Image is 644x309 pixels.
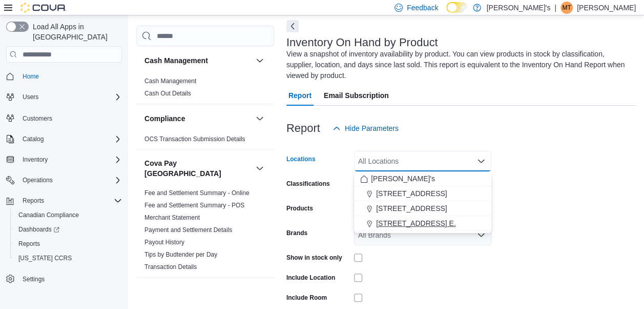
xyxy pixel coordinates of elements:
button: [STREET_ADDRESS] [354,186,491,201]
a: Cash Management [144,78,196,85]
button: Inventory [2,152,126,167]
button: Hide Parameters [328,118,403,139]
span: Hide Parameters [345,123,399,133]
button: Reports [18,195,48,207]
button: [STREET_ADDRESS] E. [354,216,491,231]
div: Cova Pay [GEOGRAPHIC_DATA] [136,187,274,277]
button: Users [2,90,126,104]
button: Close list of options [477,157,485,165]
button: Open list of options [477,231,485,239]
button: Cova Pay [GEOGRAPHIC_DATA] [254,162,266,175]
span: Catalog [18,133,122,145]
span: Payout History [144,238,184,246]
button: [US_STATE] CCRS [10,251,126,265]
button: Compliance [144,113,252,124]
a: Reports [14,238,44,250]
h3: Inventory On Hand by Product [286,36,438,49]
label: Show in stock only [286,254,342,262]
button: Home [2,69,126,84]
span: [PERSON_NAME]'s [371,173,435,184]
span: Fee and Settlement Summary - POS [144,201,244,209]
div: Compliance [136,133,274,149]
button: Catalog [18,133,48,145]
button: [PERSON_NAME]'s [354,171,491,186]
p: [PERSON_NAME] [577,2,636,14]
button: Users [18,91,43,103]
a: Tips by Budtender per Day [144,251,217,258]
h3: Report [286,122,320,134]
div: View a snapshot of inventory availability by product. You can view products in stock by classific... [286,49,631,81]
div: Michaela Tchorek [560,2,573,14]
button: Catalog [2,132,126,146]
div: Choose from the following options [354,171,491,231]
span: Cash Management [144,77,196,85]
a: Cash Out Details [144,90,191,97]
img: Cova [20,3,67,13]
span: Merchant Statement [144,214,200,222]
span: Reports [18,240,40,248]
button: Canadian Compliance [10,208,126,222]
span: Inventory [18,153,122,166]
span: Settings [23,275,45,283]
span: Feedback [407,3,438,13]
a: OCS Transaction Submission Details [144,136,245,143]
a: Canadian Compliance [14,209,83,221]
a: Merchant Statement [144,214,200,221]
p: [PERSON_NAME]'s [486,2,550,14]
label: Brands [286,229,307,237]
label: Products [286,204,313,213]
h3: Cash Management [144,55,208,66]
button: Cova Pay [GEOGRAPHIC_DATA] [144,158,252,179]
span: Load All Apps in [GEOGRAPHIC_DATA] [29,22,122,42]
label: Include Room [286,294,327,302]
span: Settings [18,273,122,285]
input: Dark Mode [446,2,468,13]
label: Include Location [286,274,335,282]
span: MT [562,2,571,14]
span: [STREET_ADDRESS] E. [376,218,456,228]
a: Fee and Settlement Summary - Online [144,189,250,197]
span: Canadian Compliance [18,211,79,219]
span: OCS Transaction Submission Details [144,135,245,143]
span: Users [23,93,38,101]
span: Inventory [23,156,48,164]
span: Operations [23,176,53,184]
a: Home [18,70,43,83]
p: | [554,2,556,14]
span: Dashboards [18,225,59,234]
span: Operations [18,174,122,186]
span: Report [288,85,311,106]
button: Settings [2,272,126,286]
span: [STREET_ADDRESS] [376,203,447,214]
button: Cash Management [144,55,252,66]
button: Operations [2,173,126,187]
button: [STREET_ADDRESS] [354,201,491,216]
span: Dashboards [14,223,122,236]
span: Dark Mode [446,13,447,13]
span: Canadian Compliance [14,209,122,221]
span: Home [18,70,122,83]
label: Locations [286,155,316,163]
a: Dashboards [10,222,126,237]
span: Payment and Settlement Details [144,226,232,234]
span: Washington CCRS [14,252,122,264]
button: Customers [2,110,126,125]
a: Payment and Settlement Details [144,226,232,234]
a: Settings [18,273,49,285]
span: Transaction Details [144,263,197,271]
h3: Compliance [144,113,185,124]
a: Customers [18,112,56,125]
button: Cash Management [254,54,266,67]
span: Reports [14,238,122,250]
button: Inventory [18,153,52,166]
span: [STREET_ADDRESS] [376,188,447,199]
span: Customers [23,114,52,123]
span: Users [18,91,122,103]
span: Reports [18,195,122,207]
button: Operations [18,174,57,186]
a: Dashboards [14,223,64,236]
label: Classifications [286,180,330,188]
